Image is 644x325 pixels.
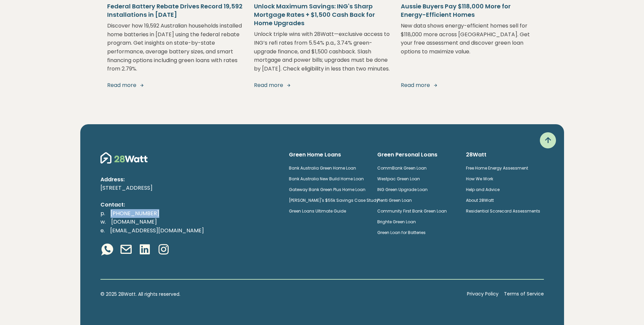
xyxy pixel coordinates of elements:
p: Unlock triple wins with 28Watt—exclusive access to ING’s refi rates from 5.54% p.a., 3.74% green-... [254,30,390,73]
a: Green Loan for Batteries [377,230,426,235]
a: Instagram [157,243,170,258]
a: [PERSON_NAME]'s $55k Savings Case Study [289,197,379,203]
iframe: Chat Widget [610,293,644,325]
a: [EMAIL_ADDRESS][DOMAIN_NAME] [105,227,209,234]
a: Read more [401,81,537,89]
a: [DOMAIN_NAME] [106,218,162,226]
a: Linkedin [138,243,152,258]
a: Read more [254,81,390,89]
h6: Green Personal Loans [377,151,455,158]
a: Whatsapp [100,243,114,258]
img: 28Watt [100,151,147,165]
a: Gateway Bank Green Plus Home Loan [289,187,366,192]
a: Green Loans Ultimate Guide [289,208,346,214]
a: Terms of Service [504,290,544,298]
h5: Aussie Buyers Pay $118,000 More for Energy-Efficient Homes [401,2,537,19]
h6: 28Watt [466,151,544,158]
a: ING Green Upgrade Loan [377,187,428,192]
a: Bank Australia Green Home Loan [289,165,356,171]
span: w. [100,218,106,226]
a: Read more [107,81,243,89]
h5: Unlock Maximum Savings: ING's Sharp Mortgage Rates + $1,500 Cash Back for Home Upgrades [254,2,390,28]
h5: Federal Battery Rebate Drives Record 19,592 Installations in [DATE] [107,2,243,19]
p: New data shows energy-efficient homes sell for $118,000 more across [GEOGRAPHIC_DATA]. Get your f... [401,21,537,73]
span: p. [100,210,105,217]
a: Email [119,243,133,258]
p: Contact: [100,200,278,209]
a: CommBank Green Loan [377,165,427,171]
p: [STREET_ADDRESS] [100,184,278,192]
a: Free Home Energy Assessment [466,165,528,171]
a: Community First Bank Green Loan [377,208,447,214]
a: Brighte Green Loan [377,219,416,225]
span: e. [100,227,105,234]
p: © 2025 28Watt. All rights reserved. [100,290,462,298]
a: Help and Advice [466,187,500,192]
a: Residential Scorecard Assessments [466,208,540,214]
a: About 28Watt [466,197,494,203]
a: Privacy Policy [467,290,499,298]
a: Bank Australia New Build Home Loan [289,176,364,182]
a: [PHONE_NUMBER] [105,210,165,217]
a: Westpac Green Loan [377,176,420,182]
p: Discover how 19,592 Australian households installed home batteries in [DATE] using the federal re... [107,21,243,73]
p: Address: [100,175,278,184]
a: Plenti Green Loan [377,197,412,203]
h6: Green Home Loans [289,151,367,158]
a: How We Work [466,176,493,182]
